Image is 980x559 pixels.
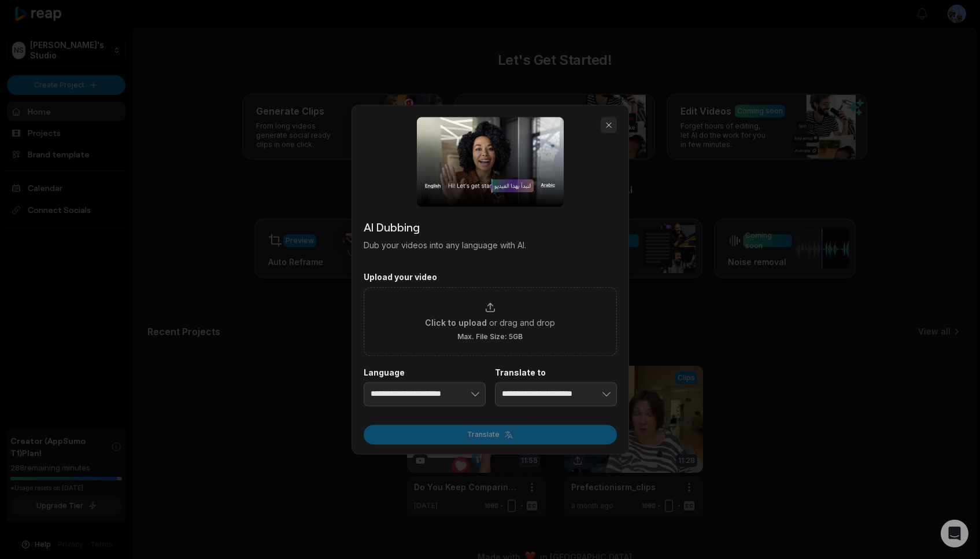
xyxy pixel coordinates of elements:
label: Language [364,367,486,378]
span: Max. File Size: 5GB [457,332,523,341]
label: Translate to [495,367,617,378]
span: Click to upload [425,317,487,329]
span: or drag and drop [489,317,555,329]
p: Dub your videos into any language with AI. [364,239,617,251]
h2: AI Dubbing [364,218,617,236]
img: dubbing_dialog.png [417,117,564,207]
label: Upload your video [364,272,617,282]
